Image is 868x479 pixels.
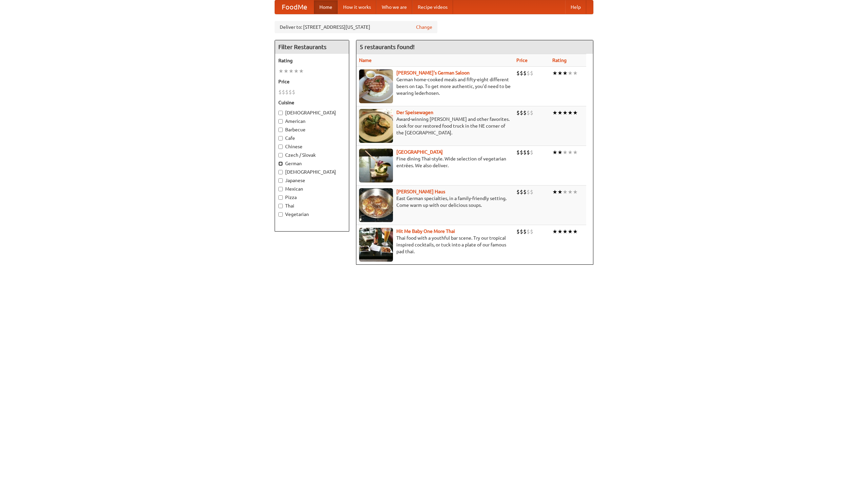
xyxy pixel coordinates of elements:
li: $ [520,109,523,116]
a: Rating [552,58,567,63]
div: Deliver to: [STREET_ADDRESS][US_STATE] [275,21,437,33]
li: $ [292,88,295,96]
li: ★ [299,67,304,75]
li: ★ [294,67,299,75]
a: Home [314,0,338,14]
h5: Rating [278,57,346,64]
a: Der Speisewagen [396,110,433,115]
li: $ [523,69,527,77]
li: ★ [552,228,557,235]
p: Award-winning [PERSON_NAME] and other favorites. Look for our restored food truck in the NE corne... [359,116,511,136]
label: Japanese [278,177,346,184]
li: $ [516,228,520,235]
li: $ [530,109,533,116]
a: FoodMe [275,0,314,14]
h4: Filter Restaurants [275,40,349,54]
li: ★ [563,149,568,156]
li: ★ [573,228,578,235]
label: Cafe [278,135,346,141]
li: $ [282,88,285,96]
label: Thai [278,202,346,209]
li: ★ [573,188,578,196]
li: $ [527,228,530,235]
li: $ [516,149,520,156]
p: Fine dining Thai-style. Wide selection of vegetarian entrées. We also deliver. [359,155,511,169]
a: [GEOGRAPHIC_DATA] [396,149,443,155]
li: ★ [573,149,578,156]
li: ★ [557,69,563,77]
li: ★ [557,228,563,235]
li: $ [523,228,527,235]
a: How it works [338,0,376,14]
label: [DEMOGRAPHIC_DATA] [278,109,346,116]
input: German [278,161,283,166]
input: [DEMOGRAPHIC_DATA] [278,111,283,115]
li: $ [530,188,533,196]
img: satay.jpg [359,149,393,182]
li: ★ [573,69,578,77]
li: ★ [568,188,573,196]
a: Change [416,24,432,30]
input: Thai [278,204,283,208]
p: Thai food with a youthful bar scene. Try our tropical inspired cocktails, or tuck into a plate of... [359,235,511,255]
input: Mexican [278,187,283,191]
li: ★ [568,149,573,156]
li: ★ [557,109,563,116]
a: Price [516,58,528,63]
li: ★ [568,228,573,235]
li: ★ [573,109,578,116]
li: $ [527,188,530,196]
img: babythai.jpg [359,228,393,262]
label: Chinese [278,143,346,150]
li: ★ [557,149,563,156]
li: $ [530,69,533,77]
li: ★ [563,188,568,196]
li: $ [527,109,530,116]
input: Vegetarian [278,212,283,217]
label: Czech / Slovak [278,152,346,158]
li: ★ [278,67,283,75]
a: Hit Me Baby One More Thai [396,228,455,234]
li: $ [523,149,527,156]
li: ★ [552,188,557,196]
label: German [278,160,346,167]
li: ★ [552,69,557,77]
li: ★ [568,109,573,116]
input: Czech / Slovak [278,153,283,157]
input: Japanese [278,178,283,183]
li: $ [516,188,520,196]
li: $ [520,188,523,196]
a: [PERSON_NAME] Haus [396,189,445,194]
a: Help [565,0,586,14]
li: $ [523,188,527,196]
li: ★ [563,228,568,235]
li: $ [285,88,289,96]
p: East German specialties, in a family-friendly setting. Come warm up with our delicious soups. [359,195,511,209]
li: $ [527,69,530,77]
li: $ [530,149,533,156]
img: kohlhaus.jpg [359,188,393,222]
a: Name [359,58,372,63]
li: $ [516,69,520,77]
input: American [278,119,283,124]
li: $ [278,88,282,96]
label: Barbecue [278,126,346,133]
li: $ [523,109,527,116]
input: Chinese [278,145,283,149]
label: Pizza [278,194,346,201]
label: Vegetarian [278,211,346,218]
li: ★ [552,149,557,156]
h5: Cuisine [278,99,346,106]
a: [PERSON_NAME]'s German Saloon [396,70,470,75]
a: Recipe videos [412,0,453,14]
h5: Price [278,78,346,85]
li: ★ [563,109,568,116]
a: Who we are [376,0,412,14]
li: $ [520,149,523,156]
img: esthers.jpg [359,69,393,103]
ng-pluralize: 5 restaurants found! [360,44,415,50]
